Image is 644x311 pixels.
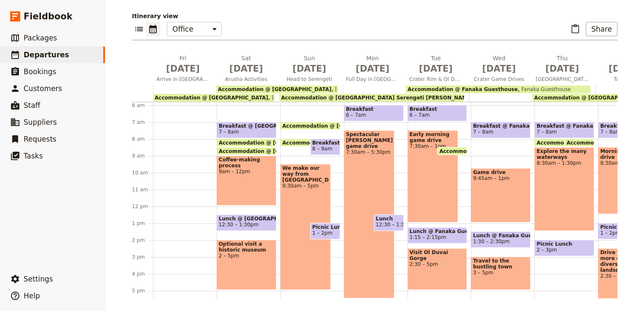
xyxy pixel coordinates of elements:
[343,54,406,85] button: Mon [DATE]Full Day in [GEOGRAPHIC_DATA]
[408,227,467,244] div: Lunch @ Fanaka Guesthouse1:15 – 2:15pm
[536,54,589,75] h2: Thu
[217,240,276,290] div: Optional visit a historic museum2 – 5pm
[471,231,531,248] div: Lunch @ Fanaka Guesthouse1:30 – 2:30pm
[310,223,340,239] div: Picnic Lunch1 – 2pm
[219,123,274,129] span: Breakfast @ [GEOGRAPHIC_DATA]
[374,214,404,231] div: Lunch12:30 – 1:30pm
[132,102,153,109] div: 6 am
[220,62,273,75] span: [DATE]
[312,224,338,230] span: Picnic Lunch
[219,222,258,228] span: 12:30 – 1:30pm
[376,216,402,222] span: Lunch
[146,22,160,36] button: Calendar view
[473,169,529,175] span: Game drive
[537,148,592,160] span: Explore the many waterways
[132,169,153,176] div: 10 am
[439,148,553,154] span: Accommodation @ Fanaka Guesthouse
[132,119,153,126] div: 7 am
[283,62,336,75] span: [DATE]
[156,54,209,75] h2: Fri
[132,254,153,260] div: 3 pm
[473,175,529,181] span: 9:45am – 1pm
[471,257,531,290] div: Travel to the bustling town3 – 5pm
[534,139,585,147] div: Accommodation @ Fanaka Guesthouse
[279,94,464,102] div: Accommodation @ [GEOGRAPHIC_DATA] Serengeti [PERSON_NAME] Camp-Upgrade option from dome tents
[282,183,329,189] span: 9:30am – 5pm
[343,76,402,83] span: Full Day in [GEOGRAPHIC_DATA]
[132,271,153,277] div: 4 pm
[537,241,592,247] span: Picnic Lunch
[537,129,557,135] span: 7 – 8am
[279,76,339,83] span: Head to Serengeti
[132,153,153,159] div: 9 am
[219,169,274,174] span: 9am – 12pm
[410,112,430,118] span: 6 – 7am
[410,249,465,261] span: Visit Ol Duvai Gorge
[376,222,416,228] span: 12:30 – 1:30pm
[217,139,276,147] div: Accommodation @ [GEOGRAPHIC_DATA]
[219,129,239,135] span: 7 – 8am
[564,139,594,147] div: Accommodation @ [GEOGRAPHIC_DATA] Camps - [GEOGRAPHIC_DATA] - [GEOGRAPHIC_DATA]
[472,62,526,75] span: [DATE]
[312,146,333,152] span: 8 – 9am
[217,122,276,138] div: Breakfast @ [GEOGRAPHIC_DATA]7 – 8am
[153,76,213,83] span: Arrive in [GEOGRAPHIC_DATA]
[471,122,531,138] div: Breakfast @ Fanaka Guesthouse7 – 8am
[219,253,274,259] span: 2 – 5pm
[282,123,400,129] span: Accommodation @ [GEOGRAPHIC_DATA]
[220,54,273,75] h2: Sat
[153,54,216,85] button: Fri [DATE]Arrive in [GEOGRAPHIC_DATA]
[217,147,276,155] div: Accommodation @ [GEOGRAPHIC_DATA]
[346,112,366,118] span: 6 – 7am
[312,140,338,146] span: Breakfast @ [GEOGRAPHIC_DATA]
[132,220,153,227] div: 1 pm
[219,148,336,154] span: Accommodation @ [GEOGRAPHIC_DATA]
[153,94,274,102] div: Accommodation @ [GEOGRAPHIC_DATA][GEOGRAPHIC_DATA], [GEOGRAPHIC_DATA]
[586,22,617,36] button: Share
[24,135,56,143] span: Requests
[406,86,590,93] div: Accommodation @ Fanaka GuesthouseFanaka Guesthouse
[568,22,582,36] button: Paste itinerary item
[534,147,594,231] div: Explore the many waterways8:30am – 1:30pm
[217,214,276,231] div: Lunch @ [GEOGRAPHIC_DATA]12:30 – 1:30pm
[437,147,467,155] div: Accommodation @ Fanaka Guesthouse
[280,164,331,290] div: We make our way from [GEOGRAPHIC_DATA]9:30am – 5pm
[310,139,340,155] div: Breakfast @ [GEOGRAPHIC_DATA]8 – 9am
[471,168,531,223] div: Game drive9:45am – 1pm
[132,12,617,20] p: Itinerary view
[410,228,465,234] span: Lunch @ Fanaka Guesthouse
[346,149,393,155] span: 7:30am – 5:30pm
[346,106,402,112] span: Breakfast
[216,76,276,83] span: Arusha Activities
[283,54,336,75] h2: Sun
[155,95,268,101] span: Accommodation @ [GEOGRAPHIC_DATA]
[532,76,592,83] span: [GEOGRAPHIC_DATA]
[410,106,465,112] span: Breakfast
[406,76,466,83] span: Crater Rim & Ol Duvai
[282,140,592,145] span: Accommodation @ [GEOGRAPHIC_DATA] Serengeti [PERSON_NAME] Camp-Upgrade option from dome tents
[406,54,469,85] button: Tue [DATE]Crater Rim & Ol Duvai
[410,234,446,240] span: 1:15 – 2:15pm
[600,230,620,236] span: 1 – 2pm
[344,105,404,121] div: Breakfast6 – 7am
[217,155,276,206] div: Coffee-making process9am – 12pm
[282,165,329,183] span: We make our way from [GEOGRAPHIC_DATA]
[537,247,557,253] span: 2 – 3pm
[534,240,594,256] div: Picnic Lunch2 – 3pm
[279,54,343,85] button: Sun [DATE]Head to Serengeti
[24,101,40,110] span: Staff
[344,130,395,298] div: Spectacular [PERSON_NAME] game drive7:30am – 5:30pm
[24,10,72,23] span: Fieldbook
[536,62,589,75] span: [DATE]
[537,123,592,129] span: Breakfast @ Fanaka Guesthouse
[281,95,587,101] span: Accommodation @ [GEOGRAPHIC_DATA] Serengeti [PERSON_NAME] Camp-Upgrade option from dome tents
[156,62,209,75] span: [DATE]
[132,186,153,193] div: 11 am
[410,261,465,267] span: 2:30 – 5pm
[219,157,274,169] span: Coffee-making process
[24,118,57,126] span: Suppliers
[518,86,571,92] span: Fanaka Guesthouse
[408,105,467,121] div: Breakfast6 – 7am
[132,237,153,244] div: 2 pm
[132,136,153,142] div: 8 am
